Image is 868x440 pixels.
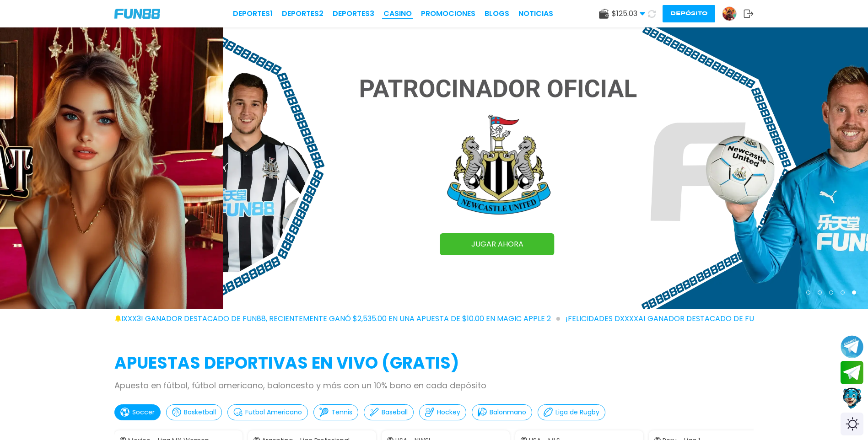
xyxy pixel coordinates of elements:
button: Soccer [114,404,161,420]
button: Tennis [313,404,358,420]
button: Futbol Americano [227,404,308,420]
img: Avatar [722,7,736,21]
button: Join telegram channel [841,335,863,359]
a: Deportes3 [333,8,374,19]
button: Contact customer service [841,386,863,410]
p: Hockey [437,408,460,417]
a: BLOGS [485,8,509,19]
p: Soccer [132,408,155,417]
button: Basketball [166,404,222,420]
p: Basketball [184,408,216,417]
span: $ 125.03 [612,8,645,19]
button: Depósito [663,5,715,22]
a: Deportes2 [282,8,323,19]
img: Company Logo [114,9,160,19]
a: Deportes1 [233,8,273,19]
button: Liga de Rugby [538,404,605,420]
h2: APUESTAS DEPORTIVAS EN VIVO (gratis) [114,351,754,376]
button: Hockey [419,404,466,420]
button: Join telegram [841,361,863,385]
span: ¡FELICIDADES ixxx3! GANADOR DESTACADO DE FUN88, RECIENTEMENTE GANÓ $2,535.00 EN UNA APUESTA DE $1... [72,313,560,324]
p: Liga de Rugby [555,408,599,417]
div: Switch theme [841,413,863,435]
p: Tennis [331,408,352,417]
p: Baseball [382,408,408,417]
p: Balonmano [490,408,526,417]
a: Promociones [421,8,475,19]
button: Baseball [364,404,414,420]
a: JUGAR AHORA [440,233,555,255]
a: CASINO [383,8,412,19]
a: NOTICIAS [518,8,553,19]
a: Avatar [722,6,744,21]
p: Futbol Americano [245,408,302,417]
p: Apuesta en fútbol, fútbol americano, baloncesto y más con un 10% bono en cada depósito [114,379,754,392]
button: Balonmano [472,404,532,420]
